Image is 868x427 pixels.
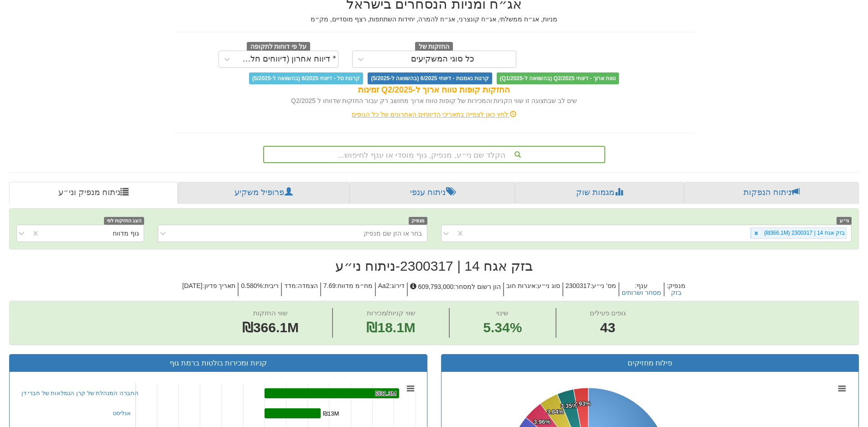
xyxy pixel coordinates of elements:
a: אנליסט [113,410,131,417]
span: קרנות סל - דיווחי 6/2025 (בהשוואה ל-5/2025) [249,72,363,84]
h5: מח״מ מדווח : 7.69 [320,283,375,297]
h5: מס' ני״ע : 2300317 [562,283,619,297]
span: 5.34% [483,318,522,338]
button: בזק [671,289,681,296]
h5: הצמדה : מדד [281,283,320,297]
div: בחר או הזן שם מנפיק [364,229,422,238]
a: ניתוח ענפי [349,182,515,204]
a: ניתוח הנפקות [684,182,859,204]
div: הקלד שם ני״ע, מנפיק, גוף מוסדי או ענף לחיפוש... [264,147,604,162]
div: לחץ כאן לצפייה בתאריכי הדיווחים האחרונים של כל הגופים [167,110,701,119]
h5: דירוג : Aa2 [375,283,407,297]
div: החזקות קופות טווח ארוך ל-Q2/2025 זמינות [174,84,694,96]
tspan: ₪13M [323,410,339,417]
span: הצג החזקות לפי [104,217,144,225]
h2: בזק אגח 14 | 2300317 - ניתוח ני״ע [9,258,859,273]
h5: ענף : [619,283,664,297]
span: שווי קניות/מכירות [367,309,416,317]
span: שווי החזקות [253,309,288,317]
span: קרנות נאמנות - דיווחי 6/2025 (בהשוואה ל-5/2025) [368,72,492,84]
h5: סוג ני״ע : איגרות חוב [503,283,562,297]
a: מגמות שוק [515,182,684,204]
h5: מניות, אג״ח ממשלתי, אג״ח קונצרני, אג״ח להמרה, יחידות השתתפות, רצף מוסדיים, מק״מ [174,16,694,23]
span: ₪366.1M [242,320,299,335]
h5: תאריך פדיון : [DATE] [180,283,238,297]
tspan: 3.96% [534,418,551,425]
h3: פילוח מחזיקים [448,359,852,367]
h5: ריבית : 0.580% [238,283,281,297]
span: ני״ע [837,217,852,225]
a: פרופיל משקיע [178,182,349,204]
a: ניתוח מנפיק וני״ע [9,182,178,204]
tspan: 3.35% [561,402,577,409]
tspan: 2.93% [574,400,591,407]
span: מנפיק [409,217,427,225]
span: החזקות של [415,42,453,52]
h3: קניות ומכירות בולטות ברמת גוף [16,359,420,367]
h5: הון רשום למסחר : 609,793,000 [407,283,503,297]
span: שינוי [496,309,509,317]
h5: מנפיק : [664,283,688,297]
span: גופים פעילים [590,309,626,317]
span: 43 [590,318,626,338]
a: החברה המנהלת של קרן הגמלאות של חברי דן [21,390,139,396]
div: שים לב שבתצוגה זו שווי הקניות והמכירות של קופות טווח ארוך מחושב רק עבור החזקות שדווחו ל Q2/2025 [174,96,694,105]
div: בזק אגח 14 | 2300317 (₪366.1M) [761,228,846,238]
div: גוף מדווח [113,229,139,238]
div: כל סוגי המשקיעים [411,55,474,64]
tspan: ₪31.3M [375,390,396,397]
div: * דיווח אחרון (דיווחים חלקיים) [238,55,336,64]
button: מסחר ושרותים [622,289,661,296]
span: ₪18.1M [366,320,415,335]
tspan: 3.84% [547,408,564,415]
span: על פי דוחות לתקופה [247,42,310,52]
span: טווח ארוך - דיווחי Q2/2025 (בהשוואה ל-Q1/2025) [497,72,619,84]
